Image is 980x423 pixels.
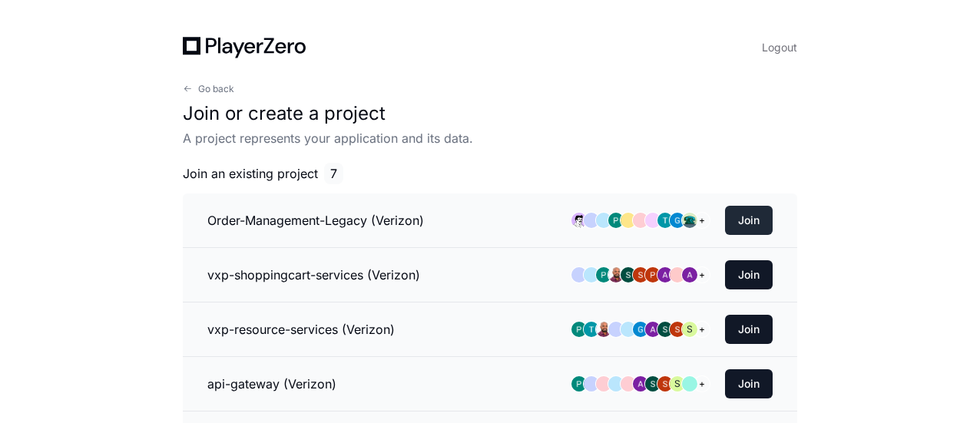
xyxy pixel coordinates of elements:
div: + [694,267,710,283]
img: avatar [571,213,587,228]
img: ACg8ocLL3vXvdba5S5V7nChXuiKYjYAj5GQFF3QGVBb6etwgLiZA=s96-c [608,213,624,228]
h3: vxp-resource-services (Verizon) [207,320,395,339]
div: + [694,322,710,337]
p: A project represents your application and its data. [183,129,797,147]
img: ACg8ocL-P3SnoSMinE6cJ4KuvimZdrZkjavFcOgZl8SznIp-YIbKyw=s96-c [657,213,673,228]
div: + [694,213,710,228]
h3: api-gateway (Verizon) [207,375,336,393]
img: ACg8ocJAcLg99A07DI0Bjb7YTZ7lO98p9p7gxWo-JnGaDHMkGyQblA=s96-c [645,267,661,283]
img: ACg8ocLgD4B0PbMnFCRezSs6CxZErLn06tF4Svvl2GU3TFAxQEAh9w=s96-c [633,322,648,337]
button: Join [725,315,773,344]
button: Join [725,206,773,235]
span: Go back [198,83,234,95]
img: ACg8ocLg2_KGMaESmVdPJoxlc_7O_UeM10l1C5GIc0P9QNRQFTV7=s96-c [670,322,685,337]
img: ACg8ocJJ9wOaTkeMauVrev4VLW_8tKmEluUeKNxptGL4V32TKRkCPQ=s96-c [645,376,661,392]
img: ACg8ocLg2_KGMaESmVdPJoxlc_7O_UeM10l1C5GIc0P9QNRQFTV7=s96-c [657,376,673,392]
h3: Order-Management-Legacy (Verizon) [207,211,424,230]
img: ACg8ocINDQjNUSac2Yh0mY4GNFS3ez9wXnmLlDxuodPe7RxCtcn5aSFw=s96-c [682,213,697,228]
img: ACg8ocIWiwAYXQEMfgzNsNWLWq1AaxNeuCMHp8ygpDFVvfhipp8BYw=s96-c [682,267,697,283]
span: 7 [324,163,343,184]
button: Join [725,260,773,289]
h1: S [687,323,693,335]
img: ACg8ocL-P3SnoSMinE6cJ4KuvimZdrZkjavFcOgZl8SznIp-YIbKyw=s96-c [584,322,599,337]
button: Join [725,369,773,398]
img: ACg8ocLL3vXvdba5S5V7nChXuiKYjYAj5GQFF3QGVBb6etwgLiZA=s96-c [571,376,587,392]
img: ACg8ocJJ9wOaTkeMauVrev4VLW_8tKmEluUeKNxptGL4V32TKRkCPQ=s96-c [657,322,673,337]
button: Go back [183,83,234,95]
img: ACg8ocIpWYaV2uWFLDfsvApOy6-lY0d_Qcq218dZjDbEexeynHUXZQ=s96-c [596,322,611,337]
img: ACg8ocJJ9wOaTkeMauVrev4VLW_8tKmEluUeKNxptGL4V32TKRkCPQ=s96-c [621,267,636,283]
img: ACg8ocLL3vXvdba5S5V7nChXuiKYjYAj5GQFF3QGVBb6etwgLiZA=s96-c [571,322,587,337]
img: ACg8ocLgD4B0PbMnFCRezSs6CxZErLn06tF4Svvl2GU3TFAxQEAh9w=s96-c [670,213,685,228]
h3: vxp-shoppingcart-services (Verizon) [207,266,420,284]
img: ACg8ocIpWYaV2uWFLDfsvApOy6-lY0d_Qcq218dZjDbEexeynHUXZQ=s96-c [608,267,624,283]
img: ACg8ocICPzw3TCJpbvP5oqTUw-OeQ5tPEuPuFHVtyaCnfaAagCbpGQ=s96-c [633,376,648,392]
h1: Join or create a project [183,101,797,126]
img: ACg8ocICPzw3TCJpbvP5oqTUw-OeQ5tPEuPuFHVtyaCnfaAagCbpGQ=s96-c [645,322,661,337]
img: ACg8ocLg2_KGMaESmVdPJoxlc_7O_UeM10l1C5GIc0P9QNRQFTV7=s96-c [633,267,648,283]
div: + [694,376,710,392]
button: Logout [762,37,797,58]
img: ACg8ocLL3vXvdba5S5V7nChXuiKYjYAj5GQFF3QGVBb6etwgLiZA=s96-c [596,267,611,283]
h1: S [674,378,680,390]
span: Join an existing project [183,164,318,183]
img: ACg8ocICPzw3TCJpbvP5oqTUw-OeQ5tPEuPuFHVtyaCnfaAagCbpGQ=s96-c [657,267,673,283]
